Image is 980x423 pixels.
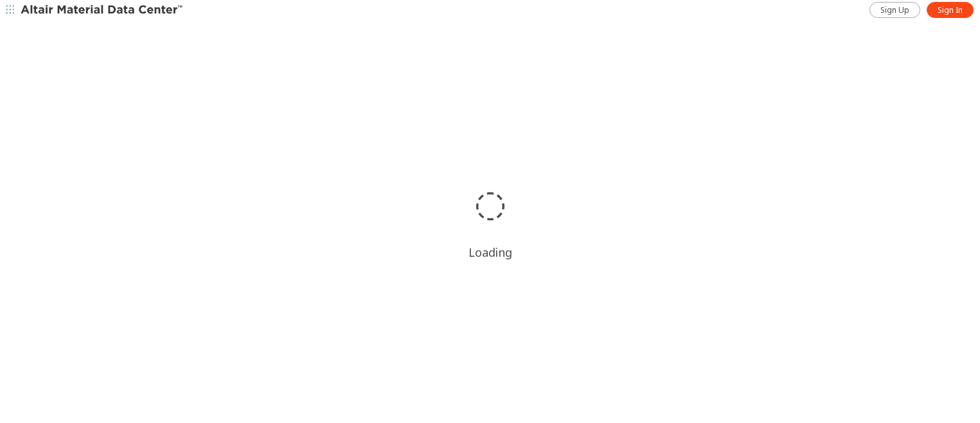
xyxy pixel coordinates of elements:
[21,4,184,17] img: Altair Material Data Center
[938,5,963,15] span: Sign In
[880,5,909,15] span: Sign Up
[468,245,512,260] div: Loading
[927,2,974,18] a: Sign In
[869,2,920,18] a: Sign Up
